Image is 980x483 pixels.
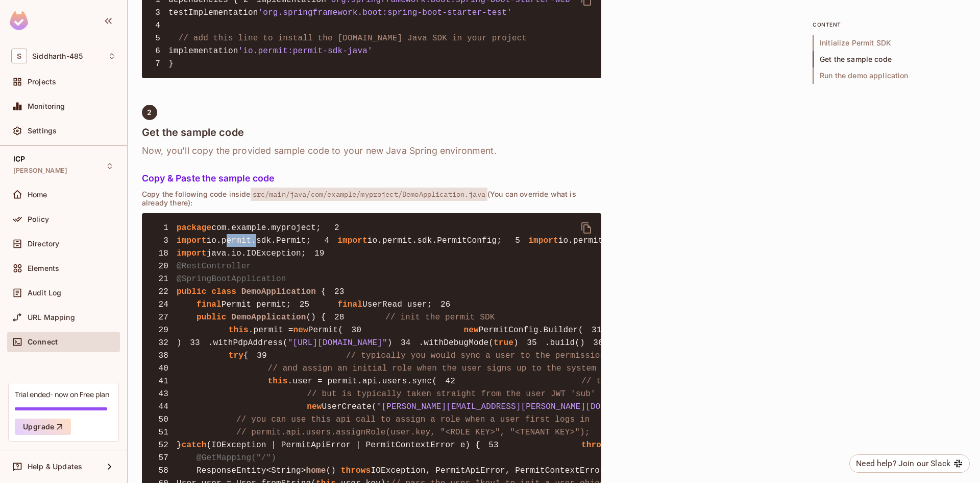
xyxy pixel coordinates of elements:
[251,188,487,201] span: src/main/java/com/example/myproject/DemoApplication.java
[258,8,512,17] span: 'org.springframework.boot:spring-boot-starter-test'
[150,32,168,44] span: 5
[306,313,316,322] span: ()
[150,58,168,70] span: 7
[150,401,177,413] span: 44
[308,326,343,335] span: Permit(
[322,402,377,411] span: UserCreate(
[207,441,480,450] span: (IOException | PermitApiError | PermitContextError e) {
[28,313,75,321] span: URL Mapping
[337,236,367,245] span: import
[236,415,590,424] span: // you can use this api call to assign a role when a user first logs in
[207,236,311,245] span: io.permit.sdk.Permit;
[179,34,527,43] span: // add this line to install the [DOMAIN_NAME] Java SDK in your project
[432,298,459,311] span: 26
[326,286,353,298] span: 23
[249,326,293,335] span: .permit =
[211,223,321,233] span: com.example.myproject;
[321,313,326,322] span: {
[813,51,966,67] span: Get the sample code
[150,426,177,439] span: 51
[28,338,58,346] span: Connect
[311,235,337,247] span: 4
[464,326,479,335] span: new
[150,19,168,32] span: 4
[28,289,61,297] span: Audit Log
[267,364,596,373] span: // and assign an initial role when the user signs up to the system
[267,377,287,386] span: this
[437,375,463,387] span: 42
[28,191,47,199] span: Home
[321,222,348,234] span: 2
[243,351,249,360] span: {
[211,287,236,296] span: class
[150,222,177,234] span: 1
[362,300,432,309] span: UserRead user;
[13,167,67,175] span: [PERSON_NAME]
[306,466,326,475] span: home
[150,413,177,426] span: 50
[150,7,168,19] span: 3
[479,326,583,335] span: PermitConfig.Builder(
[385,313,495,322] span: // init the permit SDK
[337,300,362,309] span: final
[150,337,177,349] span: 32
[343,324,370,336] span: 30
[249,350,275,362] span: 39
[513,338,519,348] span: )
[177,249,207,258] span: import
[142,126,601,139] h4: Get the sample code
[321,287,326,296] span: {
[150,273,177,285] span: 21
[291,298,317,311] span: 25
[528,236,558,245] span: import
[326,466,336,475] span: ()
[150,350,177,362] span: 38
[207,249,306,258] span: java.io.IOException;
[150,235,177,247] span: 3
[387,338,393,348] span: )
[341,466,371,475] span: throws
[241,287,316,296] span: DemoApplication
[150,324,177,336] span: 29
[147,108,152,117] span: 2
[574,216,599,240] button: delete
[28,127,57,135] span: Settings
[28,215,49,223] span: Policy
[371,466,604,475] span: IOException, PermitApiError, PermitContextError
[222,300,291,309] span: Permit permit;
[150,465,177,477] span: 58
[28,78,56,86] span: Projects
[494,338,513,348] span: true
[177,287,207,296] span: public
[813,20,966,29] p: content
[307,389,625,399] span: // but is typically taken straight from the user JWT 'sub' claim
[10,11,28,30] img: SReyMgAAAABJRU5ErkJggg==
[150,388,177,400] span: 43
[208,338,288,348] span: .withPdpAddress(
[150,452,177,464] span: 57
[142,190,601,207] p: Copy the following code inside (You can override what is already there):
[393,337,419,349] span: 34
[168,47,238,56] span: implementation
[581,377,885,386] span: // the user "key" is any id that identifies the user uniquely
[150,247,177,260] span: 18
[150,298,177,311] span: 24
[238,47,373,56] span: 'io.permit:permit-sdk-java'
[288,338,387,348] span: "[URL][DOMAIN_NAME]"
[367,236,502,245] span: io.permit.sdk.PermitConfig;
[419,338,494,348] span: .withDebugMode(
[229,351,243,360] span: try
[236,428,590,437] span: // permit.api.users.assignRole(user.key, "<ROLE KEY>", "<TENANT KEY>");
[813,67,966,84] span: Run the demo application
[182,337,208,349] span: 33
[150,260,177,272] span: 20
[293,326,308,335] span: new
[15,419,71,435] button: Upgrade
[197,300,222,309] span: final
[182,441,207,450] span: catch
[307,402,322,411] span: new
[287,377,437,386] span: .user = permit.api.users.sync(
[177,236,207,245] span: import
[150,45,168,57] span: 6
[558,236,723,245] span: io.permit.sdk.api.PermitApiError;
